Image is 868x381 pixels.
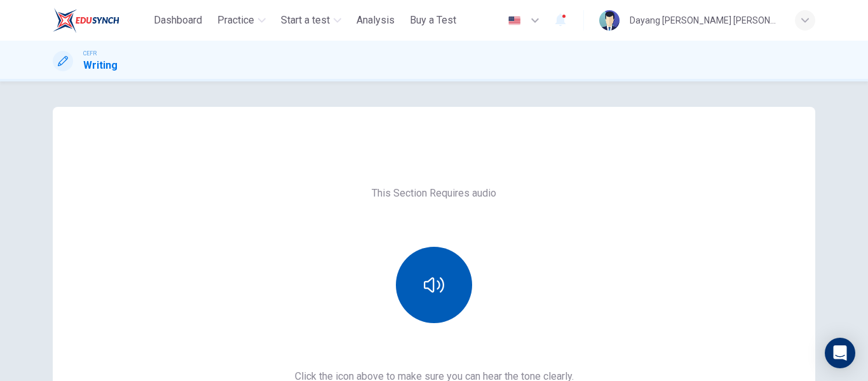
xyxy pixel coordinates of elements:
[372,186,496,201] h6: This Section Requires audio
[281,13,330,28] span: Start a test
[599,10,620,31] img: Profile picture
[410,13,456,28] span: Buy a Test
[405,9,461,32] button: Buy a Test
[217,13,254,28] span: Practice
[53,8,119,33] img: ELTC logo
[212,9,271,32] button: Practice
[630,13,780,28] div: Dayang [PERSON_NAME] [PERSON_NAME]
[506,16,522,25] img: en
[276,9,346,32] button: Start a test
[356,13,395,28] span: Analysis
[351,9,400,32] button: Analysis
[83,49,97,58] span: CEFR
[83,58,118,73] h1: Writing
[53,8,149,33] a: ELTC logo
[149,9,207,32] button: Dashboard
[154,13,202,28] span: Dashboard
[825,338,855,368] div: Open Intercom Messenger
